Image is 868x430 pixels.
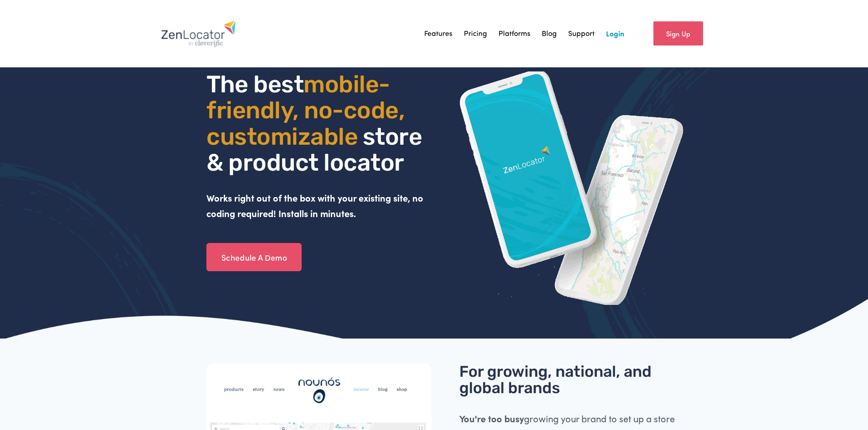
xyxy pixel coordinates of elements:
[542,27,557,40] a: Blog
[206,192,426,219] strong: Works right out of the box with your existing site, no coding required! Installs in minutes.
[459,362,655,397] span: For growing, national, and global brands
[459,412,524,425] strong: You're too busy
[206,70,410,150] span: mobile- friendly, no-code, customizable
[653,21,703,46] a: Sign Up
[206,122,427,177] span: store & product locator
[464,27,487,40] a: Pricing
[606,27,624,40] a: Login
[206,70,303,98] span: The best
[424,27,452,40] a: Features
[161,20,236,47] img: Zenlocator
[459,71,684,305] img: ZenLocator phone mockup gif
[498,27,530,40] a: Platforms
[568,27,595,40] a: Support
[206,243,302,271] a: Schedule A Demo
